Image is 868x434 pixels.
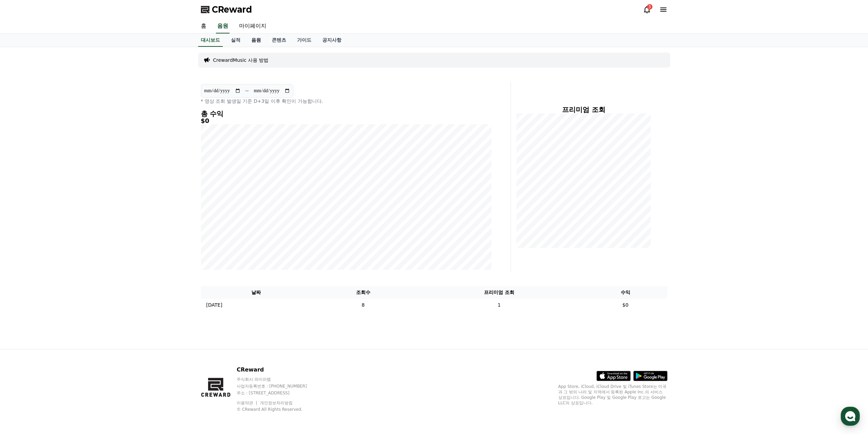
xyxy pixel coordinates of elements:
[105,227,114,232] span: 설정
[237,383,320,389] p: 사업자등록번호 : [PHONE_NUMBER]
[21,227,26,232] span: 홈
[317,34,347,47] a: 공지사항
[311,286,415,299] th: 조회수
[584,299,667,311] td: $0
[245,87,249,95] p: ~
[201,110,491,117] h4: 총 수익
[198,34,223,47] a: 대시보드
[266,34,292,47] a: 콘텐츠
[415,299,584,311] td: 1
[201,98,491,104] p: * 영상 조회 발생일 기준 D+3일 이후 확인이 가능합니다.
[234,19,272,33] a: 마이페이지
[237,407,320,412] p: © CReward All Rights Reserved.
[647,4,652,10] div: 3
[237,390,320,396] p: 주소 : [STREET_ADDRESS]
[643,5,651,14] a: 3
[201,117,491,124] h5: $0
[260,401,293,405] a: 개인정보처리방침
[311,299,415,311] td: 8
[213,57,269,64] a: CrewardMusic 사용 방법
[201,286,312,299] th: 날짜
[237,377,320,382] p: 주식회사 와이피랩
[88,216,131,234] a: 설정
[237,366,320,374] p: CReward
[225,34,246,47] a: 실적
[2,216,45,234] a: 홈
[246,34,266,47] a: 음원
[206,302,222,309] p: [DATE]
[45,216,88,234] a: 대화
[212,4,252,15] span: CReward
[195,19,212,33] a: 홈
[62,227,71,233] span: 대화
[516,106,651,113] h4: 프리미엄 조회
[237,401,258,405] a: 이용약관
[415,286,584,299] th: 프리미엄 조회
[292,34,317,47] a: 가이드
[201,4,252,15] a: CReward
[584,286,667,299] th: 수익
[216,19,230,33] a: 음원
[558,384,667,406] p: App Store, iCloud, iCloud Drive 및 iTunes Store는 미국과 그 밖의 나라 및 지역에서 등록된 Apple Inc.의 서비스 상표입니다. Goo...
